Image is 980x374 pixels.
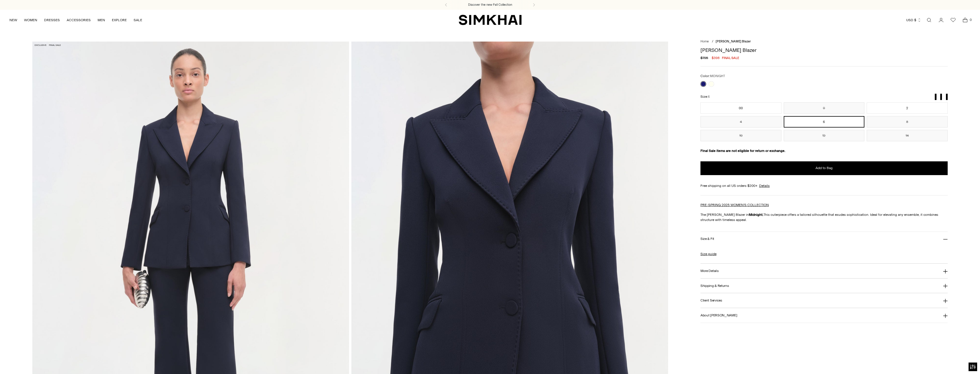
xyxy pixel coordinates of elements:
a: WOMEN [24,14,37,26]
p: The [PERSON_NAME] Blazer in This outerpiece offers a tailored silhouette that exudes sophisticati... [700,212,948,222]
button: Shipping & Returns [700,279,948,293]
strong: Midnight. [749,213,763,217]
s: $795 [700,55,708,60]
button: Client Services [700,293,948,308]
span: $398 [712,55,720,60]
h3: About [PERSON_NAME] [700,314,737,317]
strong: Final Sale items are not eligible for return or exchange. [700,149,785,153]
div: / [712,39,713,44]
a: Wishlist [947,14,959,26]
button: 6 [784,116,865,128]
a: Home [700,40,709,43]
button: Size & Fit [700,232,948,246]
a: Open search modal [923,14,935,26]
a: PRE-SPRING 2025 WOMEN'S COLLECTION [700,203,769,207]
span: Add to Bag [815,166,833,171]
label: Color: [700,73,725,79]
span: 0 [968,17,973,22]
button: More Details [700,264,948,278]
h3: More Details [700,269,718,273]
button: 00 [700,102,781,114]
span: [PERSON_NAME] Blazer [716,40,751,43]
button: 4 [700,116,781,128]
label: Size: [700,94,710,99]
button: 0 [784,102,865,114]
button: Add to Bag [700,161,948,175]
a: Details [759,183,770,188]
button: 2 [867,102,948,114]
span: MIDNIGHT [710,74,725,78]
div: Free shipping on all US orders $200+ [700,183,948,188]
button: 8 [867,116,948,128]
a: Size guide [700,251,716,256]
h3: Client Services [700,299,722,302]
button: About [PERSON_NAME] [700,308,948,323]
h1: [PERSON_NAME] Blazer [700,48,948,53]
h3: Shipping & Returns [700,284,729,288]
a: EXPLORE [112,14,127,26]
a: NEW [9,14,17,26]
a: Go to the account page [935,14,947,26]
button: 14 [867,130,948,141]
a: Open cart modal [959,14,971,26]
span: 6 [708,95,710,99]
a: SIMKHAI [459,14,522,26]
a: DRESSES [44,14,60,26]
a: SALE [134,14,142,26]
button: 10 [700,130,781,141]
button: USD $ [906,14,921,26]
a: ACCESSORIES [67,14,91,26]
h3: Size & Fit [700,237,714,241]
button: 12 [784,130,865,141]
a: MEN [98,14,105,26]
a: Discover the new Fall Collection [468,3,512,7]
nav: breadcrumbs [700,39,948,44]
